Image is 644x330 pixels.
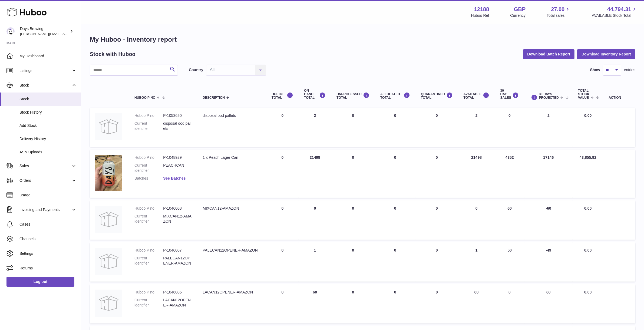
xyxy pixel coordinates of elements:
[458,108,495,147] td: 2
[524,284,573,324] td: 60
[19,97,77,102] span: Stock
[163,248,192,253] dd: P-1046007
[299,242,331,282] td: 1
[380,92,410,100] div: ALLOCATED Total
[421,92,453,100] div: QUARANTINED Total
[523,49,575,59] button: Download Batch Report
[464,92,490,100] div: AVAILABLE Total
[266,108,299,147] td: 0
[436,290,438,294] span: 0
[90,35,635,44] h1: My Huboo - Inventory report
[609,96,630,100] div: Action
[19,266,77,271] span: Returns
[336,92,369,100] div: UNPROCESSED Total
[20,26,69,37] div: Days Brewing
[6,27,15,35] img: greg@daysbrewing.com
[134,256,163,266] dt: Current identifier
[577,49,635,59] button: Download Inventory Report
[436,155,438,160] span: 0
[266,200,299,240] td: 0
[474,6,489,13] strong: 12188
[163,290,192,295] dd: P-1046006
[95,290,122,317] img: product image
[495,108,524,147] td: 0
[375,200,415,240] td: 0
[134,96,155,100] span: Huboo P no
[19,207,71,212] span: Invoicing and Payments
[584,206,592,210] span: 0.00
[203,290,261,295] div: LACAN12OPENER-AMAZON
[19,110,77,115] span: Stock History
[134,113,163,118] dt: Huboo P no
[19,193,77,198] span: Usage
[524,108,573,147] td: 2
[495,242,524,282] td: 50
[331,200,375,240] td: 0
[134,121,163,131] dt: Current identifier
[203,155,261,160] div: 1 x Peach Lager Can
[458,150,495,198] td: 21498
[547,13,571,18] span: Total sales
[163,176,186,180] a: See Batches
[163,163,192,173] dd: PEACHCAN
[458,242,495,282] td: 1
[547,6,571,18] a: 27.00 Total sales
[607,6,631,13] span: 44,794.31
[163,298,192,308] dd: LACAN12OPENER-AMAZON
[299,284,331,324] td: 60
[375,150,415,198] td: 0
[203,96,225,100] span: Description
[134,176,163,181] dt: Batches
[19,68,71,73] span: Listings
[375,284,415,324] td: 0
[624,67,635,72] span: entries
[19,83,71,88] span: Stock
[510,13,526,18] div: Currency
[134,155,163,160] dt: Huboo P no
[163,206,192,211] dd: P-1046008
[163,214,192,224] dd: MIXCAN12-AMAZON
[584,290,592,294] span: 0.00
[19,150,77,155] span: ASN Uploads
[514,6,526,13] strong: GBP
[590,67,600,72] label: Show
[458,200,495,240] td: 0
[495,284,524,324] td: 0
[524,242,573,282] td: -49
[203,206,261,211] div: MIXCAN12-AMAZON
[19,136,77,141] span: Delivery History
[19,123,77,128] span: Add Stock
[6,277,74,286] a: Log out
[471,13,489,18] div: Huboo Ref
[375,242,415,282] td: 0
[95,206,122,233] img: product image
[584,113,592,118] span: 0.00
[495,200,524,240] td: 60
[266,284,299,324] td: 0
[578,89,589,100] span: Total stock value
[331,150,375,198] td: 0
[19,178,71,183] span: Orders
[19,236,77,242] span: Channels
[19,163,71,169] span: Sales
[524,200,573,240] td: -60
[299,150,331,198] td: 21498
[436,248,438,252] span: 0
[20,32,108,36] span: [PERSON_NAME][EMAIL_ADDRESS][DOMAIN_NAME]
[495,150,524,198] td: 4352
[163,155,192,160] dd: P-1048929
[592,6,638,18] a: 44,794.31 AVAILABLE Stock Total
[500,89,519,100] div: 30 DAY SALES
[19,54,77,59] span: My Dashboard
[95,248,122,275] img: product image
[203,248,261,253] div: PALECAN12OPENER-AMAZON
[304,89,326,100] div: ON HAND Total
[163,113,192,118] dd: P-1053620
[375,108,415,147] td: 0
[163,256,192,266] dd: PALECAN12OPENER-AMAZON
[163,121,192,131] dd: disposal ood pallets
[134,298,163,308] dt: Current identifier
[90,51,136,58] h2: Stock with Huboo
[19,251,77,256] span: Settings
[19,222,77,227] span: Cases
